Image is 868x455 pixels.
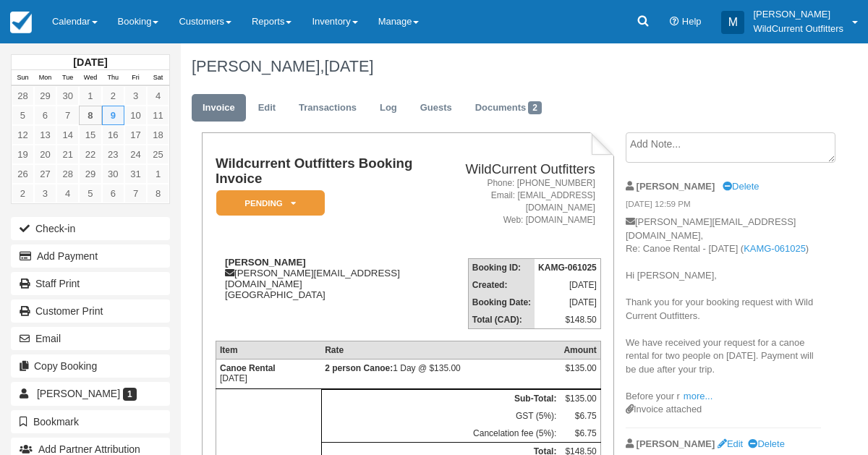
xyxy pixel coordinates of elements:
button: Check-in [11,217,170,240]
a: 2 [102,86,124,106]
th: Item [216,341,321,360]
th: Mon [34,70,56,86]
a: 17 [124,125,147,145]
a: 22 [79,145,101,164]
p: WildCurrent Outfitters [753,22,843,36]
div: $135.00 [563,363,596,385]
a: 8 [79,106,101,125]
a: 6 [102,184,124,203]
a: 10 [124,106,147,125]
strong: [PERSON_NAME] [637,438,715,449]
td: $6.75 [560,407,600,425]
td: [DATE] [216,360,321,389]
a: Invoice [192,94,246,122]
em: [DATE] 12:59 PM [626,198,821,214]
a: Staff Print [11,272,170,295]
td: 1 Day @ $135.00 [321,360,560,389]
th: Sat [147,70,169,86]
a: Edit [718,438,743,449]
a: 24 [124,145,147,164]
em: Pending [216,190,325,216]
strong: [PERSON_NAME] [225,257,306,268]
span: Help [682,16,702,27]
th: Thu [102,70,124,86]
th: Amount [560,341,600,360]
th: Wed [79,70,101,86]
a: 4 [56,184,79,203]
a: 4 [147,86,169,106]
th: Tue [56,70,79,86]
strong: Canoe Rental [220,363,276,373]
a: 9 [102,106,124,125]
a: 25 [147,145,169,164]
a: Customer Print [11,299,170,323]
td: Cancelation fee (5%): [321,425,560,443]
a: 2 [12,184,34,203]
a: 7 [56,106,79,125]
a: 13 [34,125,56,145]
a: 16 [102,125,124,145]
th: Booking Date: [468,294,535,311]
a: 26 [12,164,34,184]
a: 27 [34,164,56,184]
strong: 2 person Canoe [325,363,393,373]
span: 2 [528,101,542,114]
span: [DATE] [324,57,373,75]
a: 1 [79,86,101,106]
a: Guests [409,94,463,122]
th: Rate [321,341,560,360]
a: [PERSON_NAME] 1 [11,382,170,405]
a: 20 [34,145,56,164]
button: Bookmark [11,410,170,433]
a: more... [684,391,712,401]
td: [DATE] [535,294,600,311]
td: [DATE] [535,276,600,294]
a: 8 [147,184,169,203]
td: $148.50 [535,311,600,329]
a: 3 [34,184,56,203]
h1: [PERSON_NAME], [192,58,821,75]
th: Fri [124,70,147,86]
th: Sun [12,70,34,86]
a: 11 [147,106,169,125]
a: 5 [79,184,101,203]
a: 15 [79,125,101,145]
address: Phone: [PHONE_NUMBER] Email: [EMAIL_ADDRESS][DOMAIN_NAME] Web: [DOMAIN_NAME] [443,177,595,227]
img: checkfront-main-nav-mini-logo.png [10,12,32,33]
a: 1 [147,164,169,184]
a: 19 [12,145,34,164]
p: [PERSON_NAME][EMAIL_ADDRESS][DOMAIN_NAME], Re: Canoe Rental - [DATE] ( ) Hi [PERSON_NAME], Thank ... [626,216,821,403]
a: 29 [34,86,56,106]
a: 28 [56,164,79,184]
h2: WildCurrent Outfitters [443,162,595,177]
a: Delete [748,438,784,449]
button: Email [11,327,170,350]
a: 29 [79,164,101,184]
a: Documents2 [464,94,553,122]
strong: [DATE] [73,56,107,68]
a: Edit [247,94,286,122]
button: Copy Booking [11,354,170,378]
i: Help [670,17,679,27]
a: 18 [147,125,169,145]
a: 3 [124,86,147,106]
a: KAMG-061025 [744,243,806,254]
th: Sub-Total: [321,390,560,408]
td: $6.75 [560,425,600,443]
a: 7 [124,184,147,203]
div: [PERSON_NAME][EMAIL_ADDRESS][DOMAIN_NAME] [GEOGRAPHIC_DATA] [216,257,437,300]
a: 30 [102,164,124,184]
a: 28 [12,86,34,106]
a: 23 [102,145,124,164]
td: $135.00 [560,390,600,408]
a: 21 [56,145,79,164]
th: Created: [468,276,535,294]
a: 6 [34,106,56,125]
a: Delete [723,181,759,192]
p: [PERSON_NAME] [753,7,843,22]
a: 30 [56,86,79,106]
div: Invoice attached [626,403,821,417]
th: Booking ID: [468,259,535,277]
span: 1 [123,388,137,401]
h1: Wildcurrent Outfitters Booking Invoice [216,156,437,186]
